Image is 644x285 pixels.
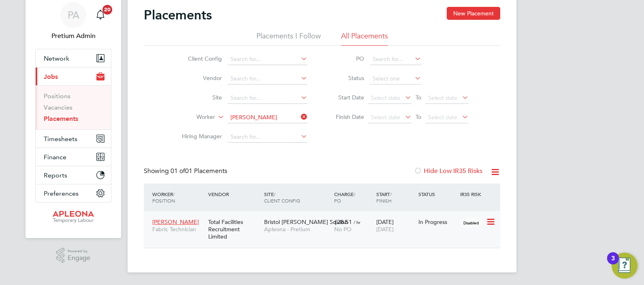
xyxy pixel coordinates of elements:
[612,253,638,279] button: Open Resource Center, 3 new notifications
[328,74,364,82] label: Status
[341,31,388,46] li: All Placements
[175,94,222,101] label: Site
[44,171,67,179] span: Reports
[428,114,457,121] span: Select date
[458,187,486,201] div: IR35 Risk
[328,113,364,120] label: Finish Date
[152,218,199,226] span: [PERSON_NAME]
[228,131,307,143] input: Search for...
[44,190,79,197] span: Preferences
[206,187,262,201] div: Vendor
[447,7,500,20] button: New Placement
[175,74,222,82] label: Vendor
[44,73,58,80] span: Jobs
[228,73,307,84] input: Search for...
[36,166,111,184] button: Reports
[228,54,307,65] input: Search for...
[413,112,424,122] span: To
[418,218,456,226] div: In Progress
[428,94,457,101] span: Select date
[35,211,111,224] a: Go to home page
[228,112,307,123] input: Search for...
[371,114,400,121] span: Select date
[414,167,482,175] label: Hide Low IR35 Risks
[332,187,374,208] div: Charge
[334,226,352,233] span: No PO
[228,93,307,104] input: Search for...
[611,258,615,269] div: 3
[44,55,69,62] span: Network
[102,5,112,15] span: 20
[53,211,94,224] img: apleona-logo-retina.png
[175,133,222,140] label: Hiring Manager
[144,7,212,23] h2: Placements
[92,2,109,28] a: 20
[152,226,204,233] span: Fabric Technician
[460,217,482,228] span: Disabled
[175,55,222,62] label: Client Config
[150,187,206,208] div: Worker
[264,226,330,233] span: Apleona - Pretium
[262,187,332,208] div: Site
[328,94,364,101] label: Start Date
[168,113,215,121] label: Worker
[416,187,458,201] div: Status
[264,191,300,204] span: / Client Config
[36,130,111,148] button: Timesheets
[370,73,421,84] input: Select one
[56,248,91,263] a: Powered byEngage
[376,191,392,204] span: / Finish
[171,167,185,175] span: 01 of
[35,31,111,41] span: Pretium Admin
[36,85,111,129] div: Jobs
[413,92,424,103] span: To
[68,255,90,262] span: Engage
[150,214,500,221] a: [PERSON_NAME]Fabric TechnicianTotal Facilities Recruitment LimitedBristol [PERSON_NAME] SquibbApl...
[206,214,262,245] div: Total Facilities Recruitment Limited
[35,2,111,41] a: PAPretium Admin
[370,54,421,65] input: Search for...
[354,219,360,225] span: / hr
[144,167,229,175] div: Showing
[264,218,348,226] span: Bristol [PERSON_NAME] Squibb
[171,167,227,175] span: 01 Placements
[371,94,400,101] span: Select date
[68,248,90,255] span: Powered by
[334,218,352,226] span: £28.51
[44,135,77,143] span: Timesheets
[36,68,111,85] button: Jobs
[44,153,66,161] span: Finance
[44,92,70,100] a: Positions
[376,226,394,233] span: [DATE]
[36,49,111,67] button: Network
[44,115,78,122] a: Placements
[36,184,111,202] button: Preferences
[44,103,73,111] a: Vacancies
[68,10,79,20] span: PA
[328,55,364,62] label: PO
[374,214,416,237] div: [DATE]
[152,191,175,204] span: / Position
[256,31,321,46] li: Placements I Follow
[374,187,416,208] div: Start
[334,191,355,204] span: / PO
[36,148,111,166] button: Finance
